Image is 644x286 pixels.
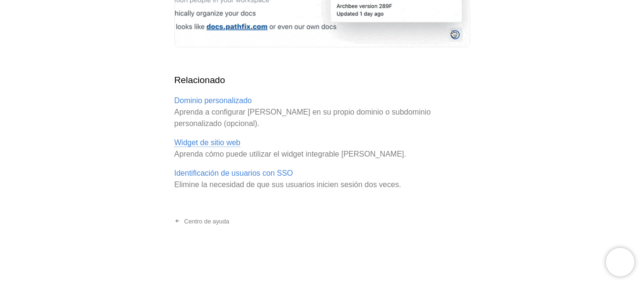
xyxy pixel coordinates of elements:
font: Aprenda cómo puede utilizar el widget integrable [PERSON_NAME]. [174,150,406,158]
font: Relacionado [174,75,225,85]
font: Elimine la necesidad de que sus usuarios inicien sesión dos veces. [174,180,401,189]
a: Identificación de usuarios con SSO [174,169,293,177]
a: Widget de sitio web [174,138,241,147]
font: Centro de ayuda [184,217,229,224]
font: Aprenda a configurar [PERSON_NAME] en su propio dominio o subdominio personalizado (opcional). [174,108,431,127]
a: Dominio personalizado [174,96,252,105]
iframe: Chat en vivo de Chatra [606,248,634,276]
font: Widget de sitio web [174,138,241,147]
